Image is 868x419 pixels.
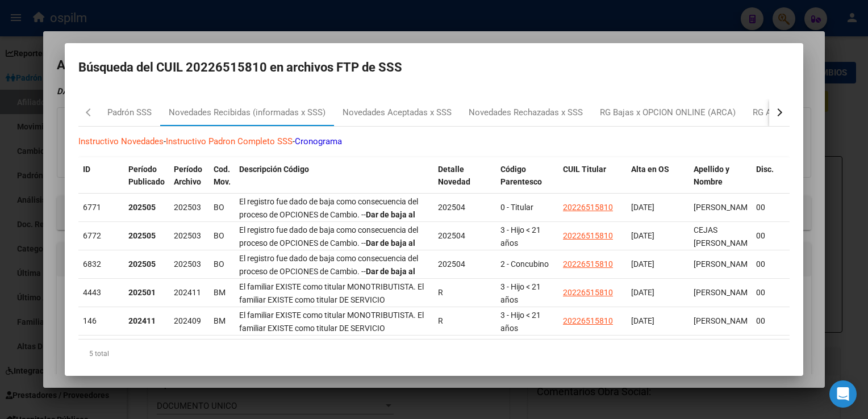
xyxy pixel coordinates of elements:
datatable-header-cell: Descripción Código [235,157,433,207]
a: Instructivo Padron Completo SSS [166,136,293,146]
div: 00 [756,229,781,242]
div: 00 [756,201,781,214]
strong: 202505 [128,203,156,212]
span: 2 - Concubino [500,259,549,269]
div: 00 [756,258,781,271]
span: [PERSON_NAME] [694,259,754,269]
div: 5 total [78,340,790,368]
span: 20226515810 [563,259,613,269]
span: [DATE] [631,316,654,325]
span: BM [214,288,226,297]
span: Período Archivo [174,165,202,187]
span: 202503 [174,203,201,212]
a: Cronograma [295,136,342,146]
div: Novedades Recibidas (informadas x SSS) [169,106,325,119]
datatable-header-cell: Alta en OS [627,157,689,207]
strong: 202505 [128,231,156,240]
span: 0 - Titular [500,203,533,212]
span: 202504 [438,203,465,212]
span: 146 [83,316,97,325]
span: 20226515810 [563,231,613,240]
span: BO [214,259,224,269]
span: El registro fue dado de baja como consecuencia del proceso de OPCIONES de Cambio. -- -- Periodo d... [239,225,426,273]
span: 4443 [83,288,101,297]
span: 6832 [83,259,101,269]
span: Disc. [756,165,774,174]
span: R [438,316,443,325]
span: 202411 [174,288,201,297]
span: [DATE] [631,231,654,240]
span: Apellido y Nombre [694,165,729,187]
span: 20226515810 [563,288,613,297]
datatable-header-cell: Apellido y Nombre [689,157,752,207]
span: [PERSON_NAME] [694,316,754,325]
span: 202503 [174,259,201,269]
span: 3 - Hijo < 21 años [500,225,541,248]
datatable-header-cell: Cierre presentación [786,157,848,207]
span: R [438,288,443,297]
span: [DATE] [631,203,654,212]
span: BM [214,316,226,325]
span: CUIL Titular [563,165,606,174]
span: [DATE] [631,288,654,297]
span: El registro fue dado de baja como consecuencia del proceso de OPCIONES de Cambio. -- -- Periodo d... [239,197,426,245]
strong: 202505 [128,259,156,269]
span: 6771 [83,203,101,212]
span: 3 - Hijo < 21 años [500,311,541,333]
span: El registro fue dado de baja como consecuencia del proceso de OPCIONES de Cambio. -- -- Periodo d... [239,254,426,301]
span: [PERSON_NAME] [694,288,754,297]
span: Descripción Código [239,165,309,174]
datatable-header-cell: Período Publicado [124,157,169,207]
span: 20226515810 [563,203,613,212]
datatable-header-cell: Detalle Novedad [433,157,496,207]
span: 202504 [438,259,465,269]
strong: 202501 [128,288,156,297]
datatable-header-cell: Cod. Mov. [209,157,235,207]
span: CEJAS [PERSON_NAME] [694,225,754,248]
div: 00 [756,315,781,328]
span: BO [214,203,224,212]
datatable-header-cell: ID [78,157,124,207]
span: Cod. Mov. [214,165,231,187]
div: Open Intercom Messenger [829,380,857,408]
a: Instructivo Novedades [78,136,164,146]
datatable-header-cell: Disc. [752,157,786,207]
span: [DATE] [631,259,654,269]
span: Detalle Novedad [438,165,470,187]
span: 202409 [174,316,201,325]
div: Novedades Rechazadas x SSS [469,106,583,119]
p: - - [78,135,790,148]
datatable-header-cell: CUIL Titular [558,157,627,207]
span: 20226515810 [563,316,613,325]
span: [PERSON_NAME] [694,203,754,212]
datatable-header-cell: Código Parentesco [496,157,558,207]
strong: 202411 [128,316,156,325]
div: Novedades Aceptadas x SSS [343,106,452,119]
div: 00 [756,286,781,299]
span: 3 - Hijo < 21 años [500,282,541,304]
span: 202504 [438,231,465,240]
span: Código Parentesco [500,165,542,187]
span: ID [83,165,90,174]
div: RG Bajas x OPCION ONLINE (ARCA) [600,106,736,119]
div: Padrón SSS [107,106,152,119]
span: BO [214,231,224,240]
span: 202503 [174,231,201,240]
div: RG Altas x OPCION (papel) [753,106,853,119]
span: 6772 [83,231,101,240]
span: Período Publicado [128,165,165,187]
datatable-header-cell: Período Archivo [169,157,209,207]
h2: Búsqueda del CUIL 20226515810 en archivos FTP de SSS [78,57,790,78]
span: Alta en OS [631,165,669,174]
